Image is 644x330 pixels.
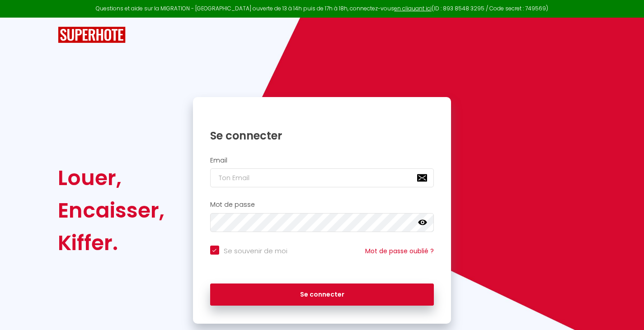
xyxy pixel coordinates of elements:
[394,5,432,12] a: en cliquant ici
[58,227,165,259] div: Kiffer.
[58,194,165,227] div: Encaisser,
[210,201,434,209] h2: Mot de passe
[58,27,126,43] img: SuperHote logo
[365,246,434,256] a: Mot de passe oublié ?
[210,157,434,164] h2: Email
[58,162,165,194] div: Louer,
[210,284,434,306] button: Se connecter
[210,168,434,187] input: Ton Email
[210,129,434,143] h1: Se connecter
